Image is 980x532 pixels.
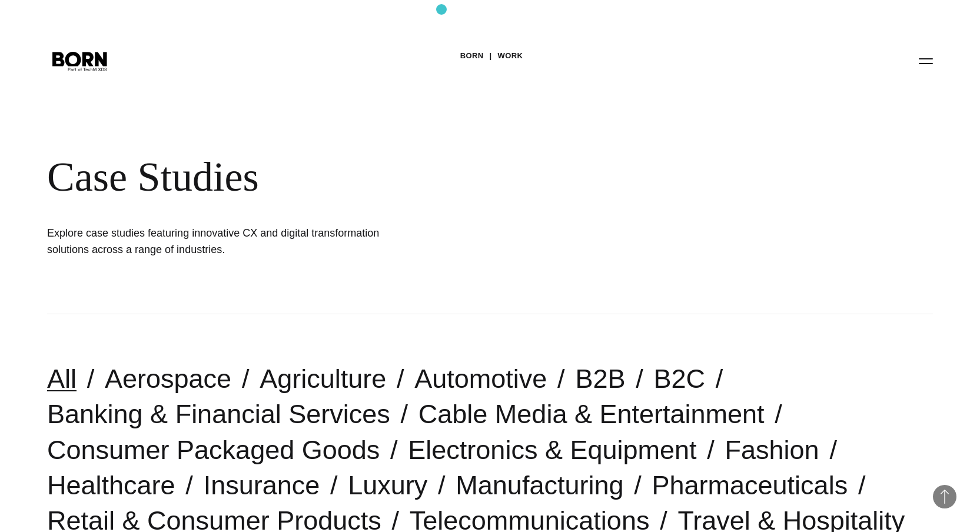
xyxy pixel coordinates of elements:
[47,364,77,394] a: All
[460,47,484,65] a: BORN
[47,225,400,258] h1: Explore case studies featuring innovative CX and digital transformation solutions across a range ...
[933,485,956,508] button: Back to Top
[575,364,625,394] a: B2B
[414,364,547,394] a: Automotive
[204,470,320,500] a: Insurance
[408,435,696,465] a: Electronics & Equipment
[105,364,231,394] a: Aerospace
[725,435,819,465] a: Fashion
[260,364,386,394] a: Agriculture
[47,399,390,429] a: Banking & Financial Services
[498,47,523,65] a: Work
[47,153,718,201] div: Case Studies
[456,470,623,500] a: Manufacturing
[348,470,427,500] a: Luxury
[653,364,705,394] a: B2C
[418,399,765,429] a: Cable Media & Entertainment
[47,470,175,500] a: Healthcare
[912,48,940,73] button: Open
[652,470,848,500] a: Pharmaceuticals
[47,435,380,465] a: Consumer Packaged Goods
